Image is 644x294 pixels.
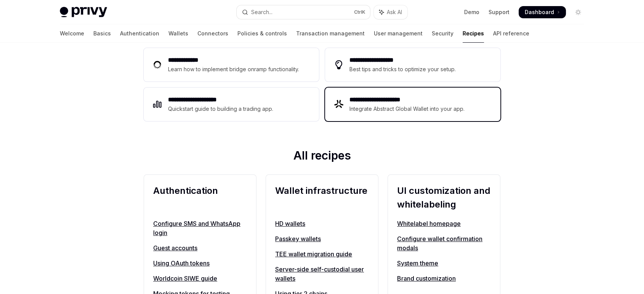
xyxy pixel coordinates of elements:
a: Brand customization [397,274,491,283]
a: Configure wallet confirmation modals [397,234,491,252]
a: Whitelabel homepage [397,219,491,228]
h2: All recipes [144,149,500,165]
a: Guest accounts [153,243,247,252]
span: Ctrl K [354,9,365,15]
h2: UI customization and whitelabeling [397,184,491,211]
div: Quickstart guide to building a trading app. [168,104,274,113]
div: Best tips and tricks to optimize your setup. [349,65,457,74]
a: Authentication [120,24,159,43]
a: **** **** ***Learn how to implement bridge onramp functionality. [144,48,319,81]
button: Toggle assistant panel [374,5,407,19]
h2: Wallet infrastructure [275,184,369,211]
a: Using OAuth tokens [153,259,247,268]
a: Server-side self-custodial user wallets [275,265,369,283]
a: TEE wallet migration guide [275,249,369,259]
div: Search... [251,8,272,17]
a: Welcome [60,24,84,43]
h2: Authentication [153,184,247,211]
a: Basics [93,24,111,43]
a: Security [432,24,453,43]
a: System theme [397,259,491,268]
a: API reference [493,24,529,43]
a: Recipes [463,24,484,43]
button: Open search [237,5,370,19]
a: Passkey wallets [275,234,369,243]
span: Ask AI [387,8,402,16]
a: User management [374,24,423,43]
span: Dashboard [525,8,554,16]
a: Policies & controls [237,24,287,43]
button: Toggle dark mode [572,6,584,18]
div: Integrate Abstract Global Wallet into your app. [349,104,465,113]
a: Connectors [197,24,228,43]
a: Worldcoin SIWE guide [153,274,247,283]
div: Learn how to implement bridge onramp functionality. [168,65,301,74]
a: Wallets [168,24,188,43]
a: Demo [464,8,479,16]
a: Dashboard [519,6,566,18]
a: HD wallets [275,219,369,228]
a: Transaction management [296,24,365,43]
a: Configure SMS and WhatsApp login [153,219,247,237]
img: light logo [60,7,107,18]
a: Support [489,8,509,16]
